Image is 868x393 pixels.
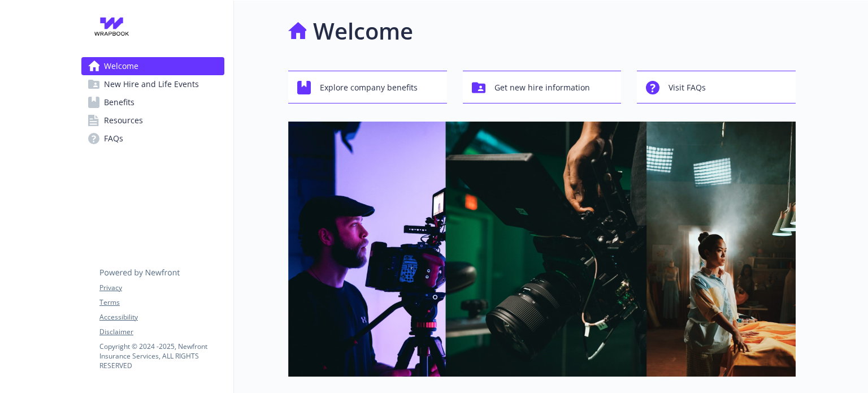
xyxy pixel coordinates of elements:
[104,111,143,129] span: Resources
[313,14,413,48] h1: Welcome
[320,77,418,98] span: Explore company benefits
[288,71,447,103] button: Explore company benefits
[104,129,123,148] span: FAQs
[288,122,796,377] img: overview page banner
[99,342,224,370] p: Copyright © 2024 - 2025 , Newfront Insurance Services, ALL RIGHTS RESERVED
[463,71,622,103] button: Get new hire information
[81,75,224,93] a: New Hire and Life Events
[494,77,590,98] span: Get new hire information
[81,93,224,111] a: Benefits
[669,77,706,98] span: Visit FAQs
[81,129,224,148] a: FAQs
[99,283,224,293] a: Privacy
[637,71,796,103] button: Visit FAQs
[81,57,224,75] a: Welcome
[104,93,134,111] span: Benefits
[99,327,224,337] a: Disclaimer
[104,57,138,75] span: Welcome
[104,75,199,93] span: New Hire and Life Events
[99,312,224,322] a: Accessibility
[99,297,224,308] a: Terms
[81,111,224,129] a: Resources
